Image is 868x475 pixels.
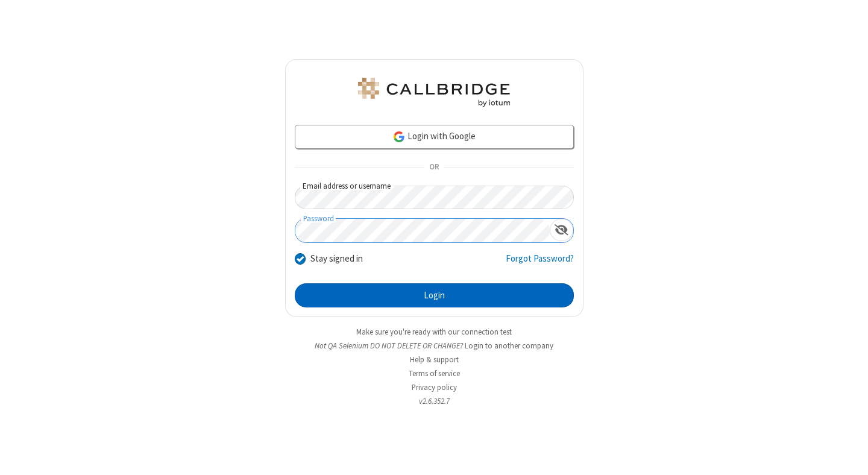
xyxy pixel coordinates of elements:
img: google-icon.png [392,130,406,143]
a: Terms of service [409,368,460,379]
label: Stay signed in [310,252,363,266]
span: OR [424,159,444,176]
a: Login with Google [295,125,574,149]
li: v2.6.352.7 [285,395,583,407]
a: Privacy policy [412,382,457,392]
a: Make sure you're ready with our connection test [356,327,512,337]
a: Forgot Password? [506,252,574,275]
input: Email address or username [295,186,574,209]
a: Help & support [410,354,459,365]
div: Show password [550,219,573,241]
input: Password [295,219,550,242]
button: Login [295,283,574,307]
img: QA Selenium DO NOT DELETE OR CHANGE [356,78,512,107]
button: Login to another company [465,340,553,351]
li: Not QA Selenium DO NOT DELETE OR CHANGE? [285,340,583,351]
